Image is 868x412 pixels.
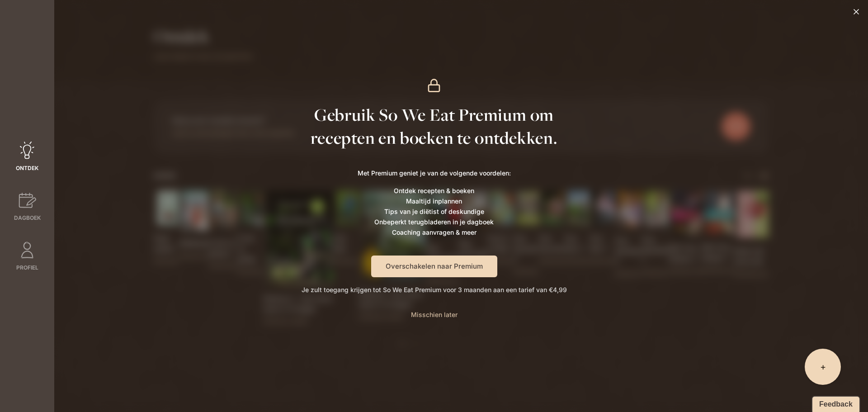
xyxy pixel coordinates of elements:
[16,164,38,172] span: Ontdek
[808,394,861,412] iframe: Ybug feedback widget
[302,284,567,295] p: Je zult toegang krijgen tot So We Eat Premium voor 3 maanden aan een tarief van €4,99
[358,168,511,178] p: Met Premium geniet je van de volgende voordelen:
[411,311,458,318] span: Misschien later
[371,256,497,277] button: Overschakelen naar Premium
[820,360,826,373] span: +
[16,264,38,272] span: Profiel
[358,217,511,227] li: Onbeperkt terugbladeren in je dagboek
[358,185,511,196] li: Ontdek recepten & boeken
[358,196,511,206] li: Maaltijd inplannen
[358,227,511,237] li: Coaching aanvragen & meer
[358,206,511,217] li: Tips van je diëtist of deskundige
[307,104,561,150] h1: Gebruik So We Eat Premium om recepten en boeken te ontdekken.
[14,214,41,222] span: Dagboek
